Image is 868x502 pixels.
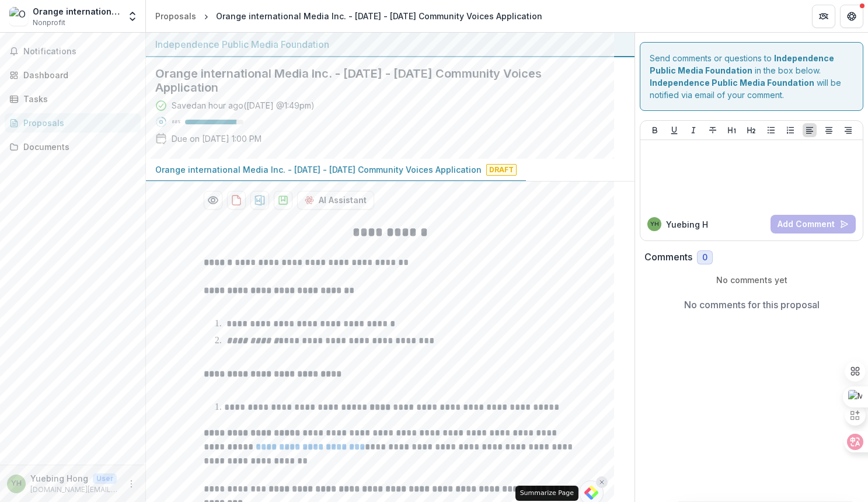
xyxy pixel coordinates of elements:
p: Orange international Media Inc. - [DATE] - [DATE] Community Voices Application [155,163,482,176]
button: Align Center [822,123,836,137]
button: Italicize [686,123,700,137]
button: Get Help [840,5,863,28]
div: Orange international Media Inc. - [DATE] - [DATE] Community Voices Application [216,10,542,22]
a: Tasks [5,89,141,109]
div: Send comments or questions to in the box below. will be notified via email of your comment. [640,42,863,111]
div: Proposals [155,10,196,22]
p: User [93,473,117,484]
p: Due on [DATE] 1:00 PM [172,133,262,145]
div: Independence Public Media Foundation [155,37,625,51]
button: Strike [706,123,720,137]
button: More [124,477,138,491]
span: Draft [486,164,517,176]
button: Open entity switcher [124,5,141,28]
img: Orange international Media Inc. [9,7,28,26]
button: Align Left [803,123,817,137]
button: Heading 2 [744,123,758,137]
button: Bold [648,123,662,137]
span: Nonprofit [33,18,65,28]
p: Yuebing Hong [30,472,88,484]
button: download-proposal [250,191,269,210]
button: AI Assistant [297,191,374,210]
a: Proposals [5,113,141,133]
button: Add Comment [771,215,856,233]
p: Yuebing H [666,218,708,231]
button: Underline [667,123,681,137]
div: Yuebing Hong [11,480,22,487]
p: No comments yet [644,274,859,286]
div: Yuebing Hong [650,221,659,227]
p: No comments for this proposal [684,298,820,312]
div: Tasks [23,93,131,105]
button: Bullet List [764,123,778,137]
h2: Comments [644,252,692,263]
div: Proposals [23,117,131,129]
button: download-proposal [227,191,246,210]
h2: Orange international Media Inc. - [DATE] - [DATE] Community Voices Application [155,67,606,95]
div: Orange international Media Inc. [33,5,120,18]
button: Preview 22668481-0cd5-4109-997f-174384af6e09-0.pdf [204,191,222,210]
div: Dashboard [23,69,131,81]
a: Proposals [151,8,201,25]
span: Notifications [23,47,136,57]
span: 0 [702,253,707,263]
p: 88 % [172,118,180,126]
a: Documents [5,137,141,156]
strong: Independence Public Media Foundation [650,78,814,88]
p: [DOMAIN_NAME][EMAIL_ADDRESS][DOMAIN_NAME] [30,484,120,495]
div: Saved an hour ago ( [DATE] @ 1:49pm ) [172,99,315,111]
button: Ordered List [783,123,797,137]
button: Heading 1 [725,123,739,137]
button: Notifications [5,42,141,61]
div: Documents [23,141,131,153]
button: download-proposal [274,191,292,210]
button: Align Right [841,123,855,137]
nav: breadcrumb [151,8,547,25]
button: Partners [812,5,835,28]
a: Dashboard [5,65,141,85]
